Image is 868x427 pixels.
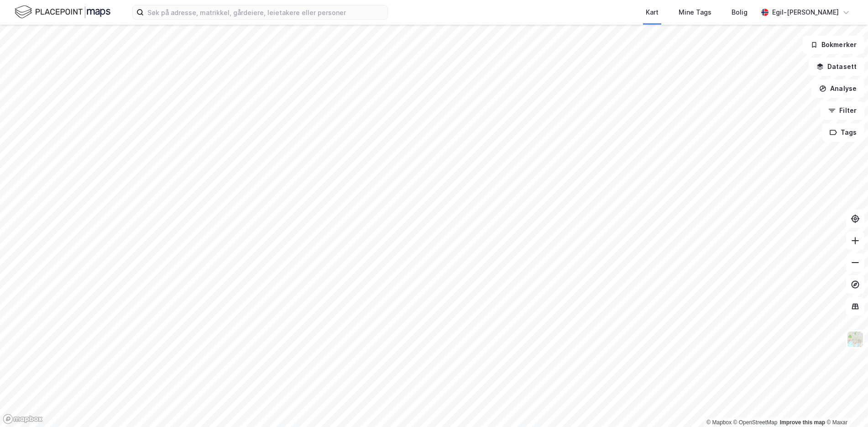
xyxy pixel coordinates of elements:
button: Datasett [809,58,864,76]
a: Mapbox homepage [3,414,43,424]
iframe: Chat Widget [822,383,868,427]
a: Improve this map [780,419,825,426]
button: Analyse [811,79,864,98]
div: Bolig [732,7,748,18]
a: Mapbox [706,419,732,426]
button: Filter [821,101,864,120]
input: Søk på adresse, matrikkel, gårdeiere, leietakere eller personer [144,5,387,19]
img: logo.f888ab2527a4732fd821a326f86c7f29.svg [15,4,110,20]
img: Z [847,331,864,348]
button: Tags [822,123,864,142]
a: OpenStreetMap [733,419,778,426]
div: Egil-[PERSON_NAME] [772,7,839,18]
button: Bokmerker [803,36,864,54]
div: Mine Tags [679,7,711,18]
div: Kart [646,7,659,18]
